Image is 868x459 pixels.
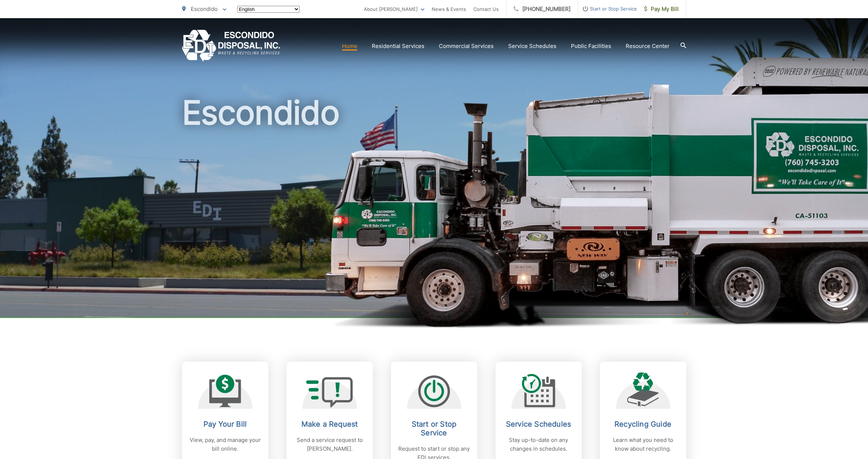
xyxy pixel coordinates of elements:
span: Pay My Bill [644,5,679,13]
h1: Escondido [182,94,686,325]
a: Service Schedules [508,42,556,51]
a: About [PERSON_NAME] [364,5,424,13]
a: Contact Us [473,5,499,13]
a: Public Facilities [571,42,611,51]
a: Home [342,42,357,51]
a: Commercial Services [439,42,494,51]
a: Residential Services [372,42,424,51]
h2: Pay Your Bill [189,420,261,428]
h2: Recycling Guide [607,420,679,428]
a: News & Events [432,5,466,13]
p: Send a service request to [PERSON_NAME]. [294,436,366,453]
h2: Make a Request [294,420,366,428]
p: View, pay, and manage your bill online. [189,436,261,453]
p: Stay up-to-date on any changes in schedules. [503,436,575,453]
h2: Start or Stop Service [398,420,470,437]
a: Resource Center [626,42,670,51]
a: EDCD logo. Return to the homepage. [182,30,280,62]
select: Select a language [237,6,300,13]
p: Learn what you need to know about recycling. [607,436,679,453]
span: Escondido [191,5,218,12]
h2: Service Schedules [503,420,575,428]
